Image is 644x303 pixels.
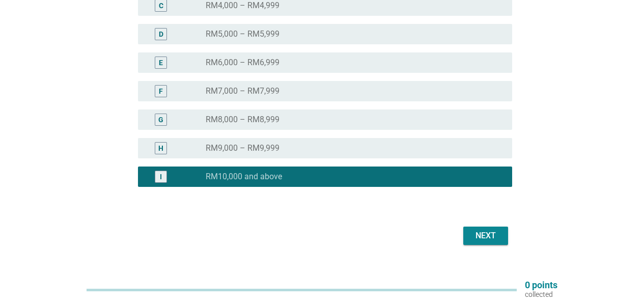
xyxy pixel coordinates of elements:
[160,172,162,182] div: I
[159,1,163,11] div: C
[159,58,163,68] div: E
[206,172,282,182] label: RM10,000 and above
[206,143,279,153] label: RM9,000 – RM9,999
[463,227,508,245] button: Next
[206,86,279,96] label: RM7,000 – RM7,999
[471,230,500,242] div: Next
[525,281,557,290] p: 0 points
[525,290,557,299] p: collected
[206,1,279,11] label: RM4,000 – RM4,999
[206,29,279,39] label: RM5,000 – RM5,999
[206,58,279,68] label: RM6,000 – RM6,999
[206,115,279,125] label: RM8,000 – RM8,999
[158,115,163,125] div: G
[159,29,163,40] div: D
[158,143,163,154] div: H
[159,86,163,97] div: F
